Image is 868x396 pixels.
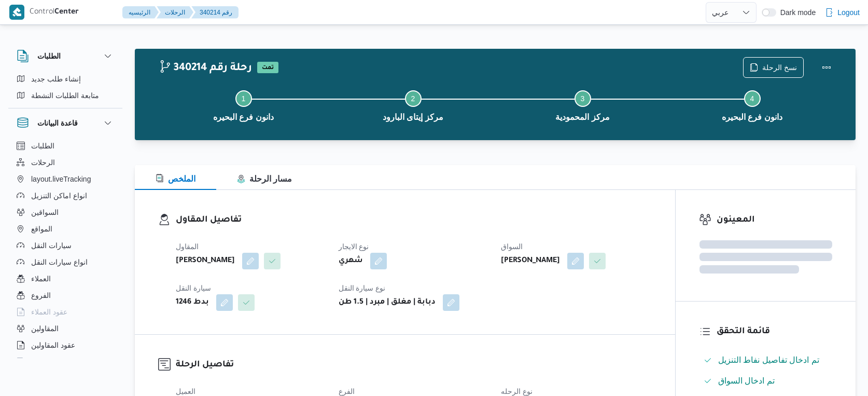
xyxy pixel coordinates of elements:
[555,111,609,124] span: مركز المحمودية
[31,189,87,202] span: انواع اماكن التنزيل
[339,387,355,395] span: الفرع
[12,237,118,254] button: سيارات النقل
[213,111,274,124] span: دانون فرع البحيره
[339,255,363,267] b: شهري
[176,296,209,309] b: بدط 1246
[31,239,72,252] span: سيارات النقل
[12,304,118,320] button: عقود العملاء
[17,117,114,129] button: قاعدة البيانات
[837,6,860,19] span: Logout
[762,61,797,74] span: نسخ الرحلة
[821,2,864,23] button: Logout
[191,6,239,19] button: 340214 رقم
[31,156,55,169] span: الرحلات
[176,242,199,251] span: المقاول
[501,387,533,395] span: نوع الرحله
[8,138,122,362] div: قاعدة البيانات
[31,223,52,235] span: المواقع
[237,174,292,183] span: مسار الرحلة
[122,6,159,19] button: الرئيسيه
[31,256,88,268] span: انواع سيارات النقل
[12,187,118,204] button: انواع اماكن التنزيل
[750,94,754,103] span: 4
[176,358,652,372] h3: تفاصيل الرحلة
[31,306,67,318] span: عقود العملاء
[54,8,79,17] b: Center
[581,94,585,103] span: 3
[328,78,498,132] button: مركز إيتاى البارود
[17,50,114,62] button: الطلبات
[159,62,252,75] h2: 340214 رحلة رقم
[31,272,51,285] span: العملاء
[8,71,122,108] div: الطلبات
[743,57,804,78] button: نسخ الرحلة
[501,255,560,267] b: [PERSON_NAME]
[31,73,81,85] span: إنشاء طلب جديد
[339,296,436,309] b: دبابة | مغلق | مبرد | 1.5 طن
[12,154,118,171] button: الرحلات
[12,337,118,353] button: عقود المقاولين
[718,356,819,364] span: تم ادخال تفاصيل نفاط التنزيل
[9,5,24,20] img: X8yXhbKr1z7QwAAAABJRU5ErkJggg==
[12,71,118,87] button: إنشاء طلب جديد
[242,94,246,103] span: 1
[718,375,775,387] span: تم ادخال السواق
[718,376,775,385] span: تم ادخال السواق
[383,111,443,124] span: مركز إيتاى البارود
[157,6,193,19] button: الرحلات
[176,387,195,395] span: العميل
[717,213,832,227] h3: المعينون
[667,78,837,132] button: دانون فرع البحيره
[699,373,832,389] button: تم ادخال السواق
[31,289,51,302] span: الفروع
[156,174,195,183] span: الملخص
[176,284,211,292] span: سيارة النقل
[10,354,44,386] iframe: chat widget
[816,57,837,78] button: Actions
[31,322,59,335] span: المقاولين
[176,255,235,267] b: [PERSON_NAME]
[31,206,59,219] span: السواقين
[718,354,819,366] span: تم ادخال تفاصيل نفاط التنزيل
[12,171,118,187] button: layout.liveTracking
[699,352,832,368] button: تم ادخال تفاصيل نفاط التنزيل
[37,117,78,129] h3: قاعدة البيانات
[501,242,523,251] span: السواق
[12,254,118,270] button: انواع سيارات النقل
[339,284,386,292] span: نوع سيارة النقل
[12,221,118,237] button: المواقع
[12,138,118,154] button: الطلبات
[262,65,274,71] b: تمت
[12,270,118,287] button: العملاء
[339,242,369,251] span: نوع الايجار
[12,353,118,370] button: اجهزة التليفون
[31,356,74,368] span: اجهزة التليفون
[31,173,91,185] span: layout.liveTracking
[37,50,61,62] h3: الطلبات
[12,320,118,337] button: المقاولين
[159,78,328,132] button: دانون فرع البحيره
[411,94,415,103] span: 2
[498,78,667,132] button: مركز المحمودية
[717,325,832,339] h3: قائمة التحقق
[31,140,54,152] span: الطلبات
[12,287,118,304] button: الفروع
[176,213,652,227] h3: تفاصيل المقاول
[257,62,278,73] span: تمت
[31,89,99,102] span: متابعة الطلبات النشطة
[12,87,118,104] button: متابعة الطلبات النشطة
[722,111,782,124] span: دانون فرع البحيره
[31,339,75,351] span: عقود المقاولين
[776,8,816,17] span: Dark mode
[12,204,118,221] button: السواقين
